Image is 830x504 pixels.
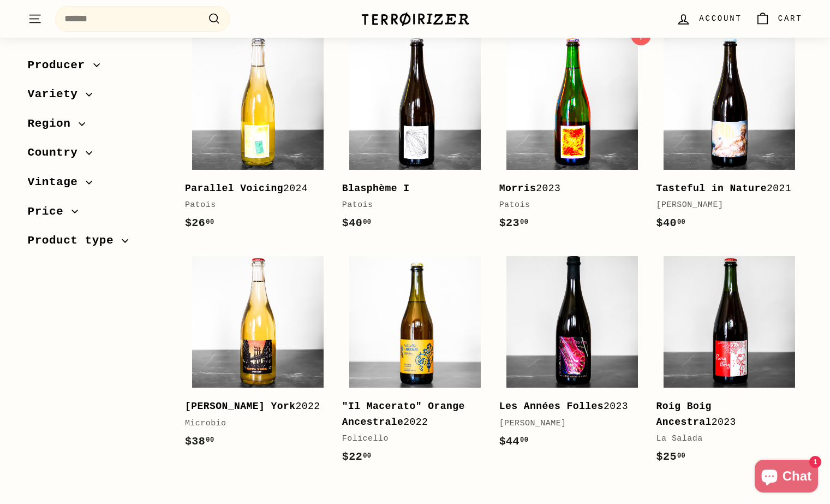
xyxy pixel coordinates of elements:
sup: 00 [206,218,214,226]
span: $40 [342,217,372,229]
a: Roig Boig Ancestral2023La Salada [656,248,803,477]
span: $38 [185,435,214,448]
b: [PERSON_NAME] York [185,401,296,412]
b: Roig Boig Ancestral [656,401,712,428]
span: Price [28,203,72,221]
a: [PERSON_NAME] York2022Microbio [185,248,331,461]
div: 2023 [499,181,635,197]
a: Parallel Voicing2024Patois [185,31,331,243]
span: Country [28,144,86,163]
div: [PERSON_NAME] [499,417,635,430]
button: Product type [28,229,168,259]
button: Region [28,112,168,141]
span: Region [28,115,79,133]
sup: 00 [677,452,685,460]
div: Patois [342,199,477,212]
span: Vintage [28,173,86,192]
sup: 00 [363,452,371,460]
div: 2023 [656,399,792,430]
a: Morris2023Patois [499,31,646,243]
button: Vintage [28,170,168,200]
span: Variety [28,86,86,104]
b: "Il Macerato" Orange Ancestrale [342,401,465,428]
button: Country [28,141,168,171]
span: $23 [499,217,529,229]
a: Account [670,3,748,35]
div: 2022 [342,399,477,430]
div: [PERSON_NAME] [656,199,792,212]
button: Price [28,200,168,229]
b: Morris [499,183,536,194]
span: $25 [656,450,686,463]
sup: 00 [206,436,214,444]
a: Blasphème I Patois [342,31,488,243]
div: 2022 [185,399,320,414]
button: Producer [28,54,168,83]
b: Tasteful in Nature [656,183,767,194]
div: 2021 [656,181,792,197]
a: Cart [749,3,809,35]
b: Parallel Voicing [185,183,283,194]
div: 2023 [499,399,635,414]
div: Microbio [185,417,320,430]
a: "Il Macerato" Orange Ancestrale2022Folicello [342,248,488,477]
inbox-online-store-chat: Shopify online store chat [751,460,821,495]
sup: 00 [363,218,371,226]
b: Les Années Folles [499,401,604,412]
span: Producer [28,56,93,75]
span: $26 [185,217,214,229]
sup: 00 [520,436,528,444]
b: Blasphème I [342,183,410,194]
a: Tasteful in Nature2021[PERSON_NAME] [656,31,803,243]
span: Cart [778,13,803,25]
sup: 00 [677,218,685,226]
div: Patois [499,199,635,212]
div: Folicello [342,432,477,446]
div: Patois [185,199,320,212]
button: Variety [28,83,168,112]
span: Account [699,13,742,25]
span: Product type [28,232,122,251]
div: 2024 [185,181,320,197]
div: La Salada [656,432,792,446]
a: Les Années Folles2023[PERSON_NAME] [499,248,646,461]
sup: 00 [520,218,528,226]
span: $44 [499,435,529,448]
span: $22 [342,450,372,463]
span: $40 [656,217,686,229]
